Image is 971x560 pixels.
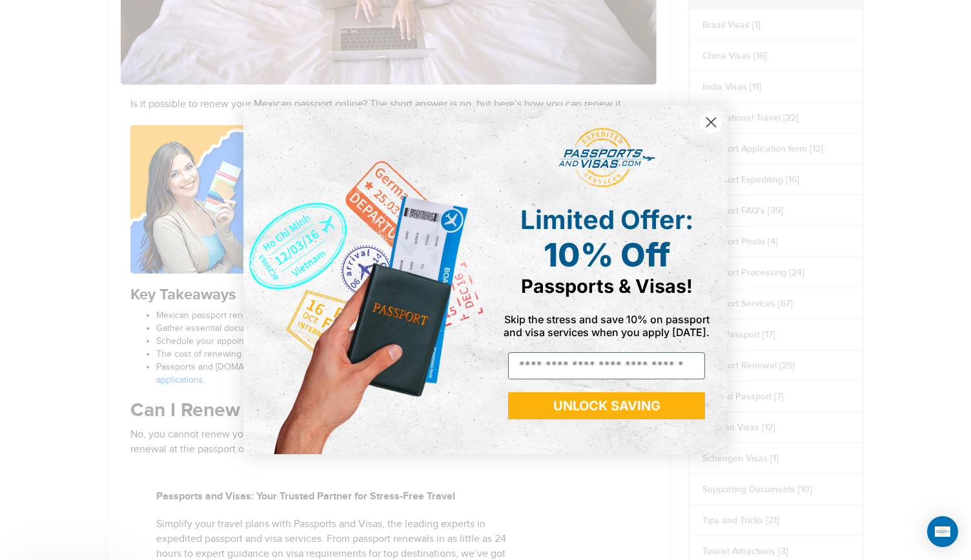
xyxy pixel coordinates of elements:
img: de9cda0d-0715-46ca-9a25-073762a91ba7.png [243,106,486,454]
span: Limited Offer: [520,204,693,235]
button: UNLOCK SAVING [508,392,705,419]
div: Open Intercom Messenger [927,516,958,547]
span: Passports & Visas! [521,275,693,297]
span: Skip the stress and save 10% on passport and visa services when you apply [DATE]. [504,313,710,339]
img: passports and visas [558,128,655,188]
button: Close dialog [700,111,722,134]
span: 10% Off [544,235,670,274]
